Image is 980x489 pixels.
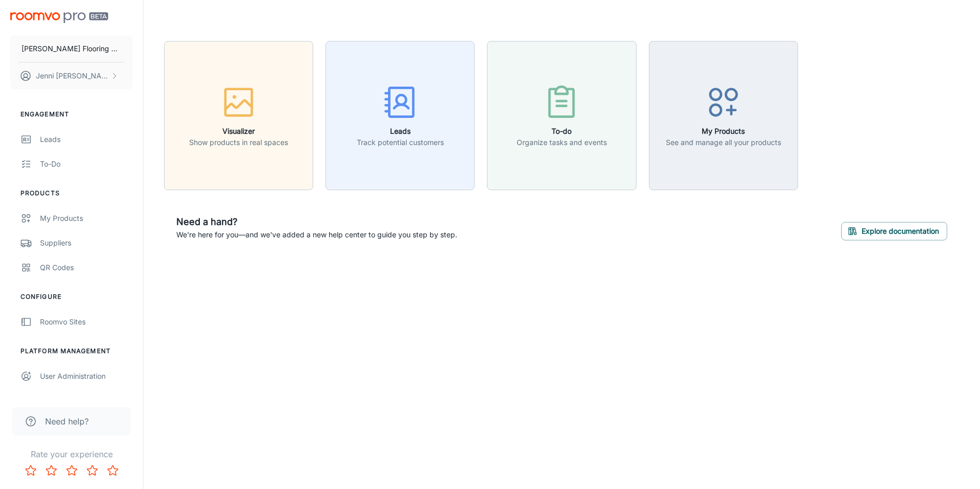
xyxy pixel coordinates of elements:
[40,158,133,170] div: To-do
[841,226,947,236] a: Explore documentation
[40,262,133,273] div: QR Codes
[40,237,133,249] div: Suppliers
[325,110,475,120] a: LeadsTrack potential customers
[40,134,133,145] div: Leads
[357,126,444,137] h6: Leads
[649,41,798,190] button: My ProductsSee and manage all your products
[517,137,607,148] p: Organize tasks and events
[10,12,108,23] img: Roomvo PRO Beta
[666,137,781,148] p: See and manage all your products
[10,63,133,89] button: Jenni [PERSON_NAME]
[36,70,108,81] p: Jenni [PERSON_NAME]
[22,43,121,54] p: [PERSON_NAME] Flooring Stores - Bozeman
[176,229,457,240] p: We're here for you—and we've added a new help center to guide you step by step.
[325,41,475,190] button: LeadsTrack potential customers
[189,137,288,148] p: Show products in real spaces
[487,41,636,190] button: To-doOrganize tasks and events
[649,110,798,120] a: My ProductsSee and manage all your products
[487,110,636,120] a: To-doOrganize tasks and events
[176,215,457,229] h6: Need a hand?
[164,41,313,190] button: VisualizerShow products in real spaces
[517,126,607,137] h6: To-do
[666,126,781,137] h6: My Products
[357,137,444,148] p: Track potential customers
[189,126,288,137] h6: Visualizer
[841,222,947,240] button: Explore documentation
[10,35,133,62] button: [PERSON_NAME] Flooring Stores - Bozeman
[40,213,133,224] div: My Products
